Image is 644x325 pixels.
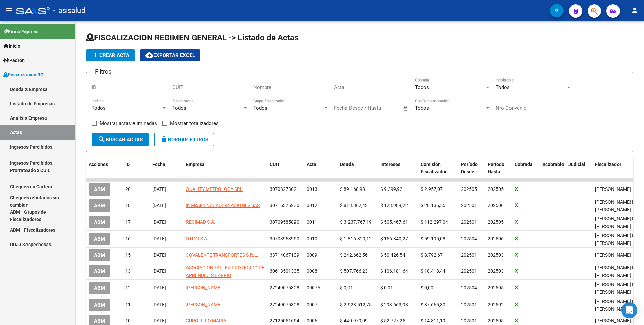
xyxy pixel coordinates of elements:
span: $ 14.811,19 [421,318,445,323]
span: Bento Da Silva Tulio [595,233,638,246]
datatable-header-cell: Intereses [378,157,418,179]
span: [DATE] [152,318,166,323]
datatable-header-cell: Período Desde [458,157,485,179]
span: D U V I S A [186,236,207,241]
span: Gonzalez Lautaro [595,186,631,192]
span: Todos [172,105,186,111]
span: Todos [415,84,429,90]
span: ABM [94,318,105,324]
span: 17 [125,219,131,225]
span: Judicial [568,162,585,167]
span: 202501 [461,219,477,225]
span: Acta [307,162,316,167]
span: 0012 [307,203,317,208]
span: 18 [125,203,131,208]
span: Intereses [380,162,400,167]
span: [PERSON_NAME] [186,285,222,290]
span: ABM [94,236,105,242]
span: INGRAF ENCUADERNACIONES SAS [186,203,260,208]
span: 13 [125,268,131,274]
span: Mostrar actas eliminadas [100,119,157,127]
span: Todos [496,84,510,90]
span: Crear Acta [91,52,129,58]
span: Firma Express [3,28,38,35]
button: ABM [89,183,110,196]
span: Bento Da Silva Tulio [595,299,638,312]
span: Cobrada [515,162,533,167]
span: $ 89.168,98 [340,186,365,192]
mat-icon: cloud_download [145,51,153,59]
button: ABM [89,265,110,277]
span: $ 52.727,25 [380,318,405,323]
span: 30703953960 [270,236,299,241]
span: Borrar Filtros [160,137,208,143]
span: ABM [94,186,105,193]
span: Padrón [3,57,25,64]
span: ABM [94,302,105,308]
span: [DATE] [152,252,166,258]
span: ABM [94,268,105,274]
span: Fiscalizador [595,162,621,167]
span: $ 112.297,04 [421,219,448,225]
datatable-header-cell: CUIT [267,157,304,179]
span: CUIT [270,162,280,167]
button: ABM [89,233,110,245]
span: $ 8.792,67 [421,252,443,258]
span: 10 [125,318,131,323]
span: $ 293.663,98 [380,302,408,307]
span: 27125051664 [270,318,299,323]
mat-icon: delete [160,135,168,143]
span: QUALITY METROLOGY SRL [186,186,243,192]
span: 202505 [488,285,504,290]
span: [DATE] [152,268,166,274]
button: Crear Acta [86,49,135,61]
span: $ 3.237.767,19 [340,219,372,225]
span: 16 [125,236,131,241]
datatable-header-cell: ID [123,157,150,179]
span: ABM [94,252,105,258]
button: ABM [89,282,110,294]
span: [PERSON_NAME] [186,302,222,307]
span: $ 18.418,44 [421,268,445,274]
button: ABM [89,216,110,228]
span: - asisalud [53,3,85,18]
span: ABM [94,285,105,291]
span: RECIMAD S.A. [186,219,215,225]
span: 202505 [488,219,504,225]
span: $ 0,01 [380,285,393,290]
datatable-header-cell: Cobrada [512,157,539,179]
input: Fecha fin [367,105,400,111]
span: 30716375230 [270,203,299,208]
span: $ 59.195,08 [421,236,445,241]
span: Todos [92,105,106,111]
span: 202505 [488,318,504,323]
button: Exportar EXCEL [140,49,200,61]
button: ABM [89,199,110,212]
span: 12 [125,285,131,290]
span: [DATE] [152,285,166,290]
span: 30709585890 [270,219,299,225]
span: 15 [125,252,131,258]
span: 0013 [307,186,317,192]
datatable-header-cell: Comisión Fiscalizador [418,157,458,179]
span: 30613501335 [270,268,299,274]
span: $ 28.135,55 [421,203,445,208]
datatable-header-cell: Fecha [150,157,183,179]
datatable-header-cell: Deuda [337,157,378,179]
span: Deuda [340,162,354,167]
span: Bento Da Silva Tulio [595,265,638,278]
datatable-header-cell: Incobrable [539,157,566,179]
span: Período Desde [461,162,478,175]
span: $ 440.979,09 [340,318,368,323]
span: $ 50.426,54 [380,252,405,258]
span: 202504 [461,236,477,241]
span: $ 123.989,22 [380,203,408,208]
span: 0010 [307,236,317,241]
span: 0009 [307,252,317,258]
datatable-header-cell: Acta [304,157,337,179]
span: [DATE] [152,236,166,241]
span: $ 156.840,27 [380,236,408,241]
span: 27249075308 [270,285,299,290]
span: $ 505.467,61 [380,219,408,225]
span: $ 507.766,23 [340,268,368,274]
